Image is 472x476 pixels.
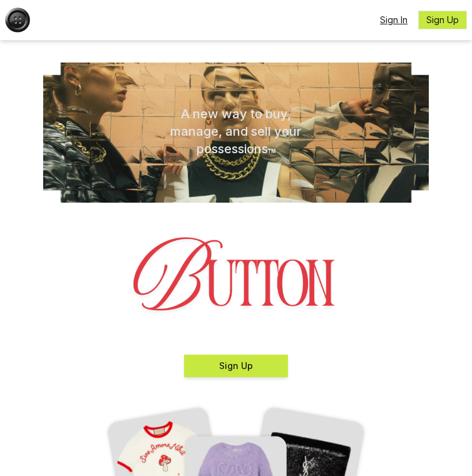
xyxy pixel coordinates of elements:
[43,217,429,340] img: Button Logo
[418,11,467,29] button: Sign Up
[184,355,288,377] button: Sign Up
[268,148,276,154] span: TM
[156,105,316,160] h2: A new way to buy, manage, and sell your possessions
[372,11,416,29] button: Sign In
[5,8,30,33] img: Button Logo
[184,359,288,372] a: Sign Up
